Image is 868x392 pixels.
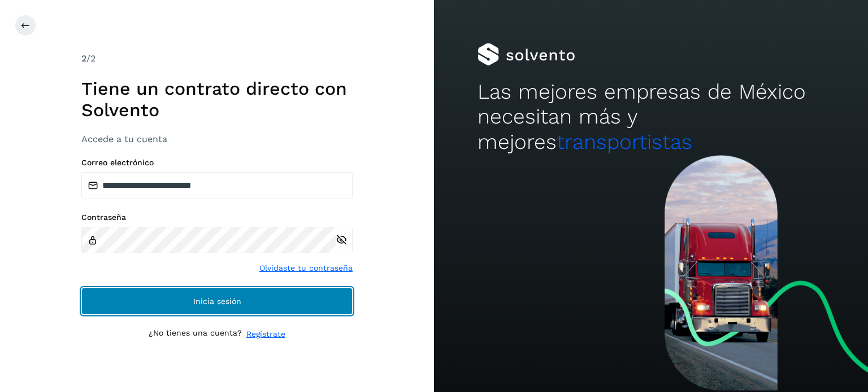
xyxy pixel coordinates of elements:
p: ¿No tienes una cuenta? [149,328,242,340]
label: Correo electrónico [81,158,353,168]
span: Inicia sesión [193,297,241,305]
button: Inicia sesión [81,288,353,315]
a: Regístrate [246,328,285,340]
span: 2 [81,53,86,64]
a: Olvidaste tu contraseña [259,262,353,274]
h2: Las mejores empresas de México necesitan más y mejores [478,80,824,155]
span: transportistas [557,130,692,154]
h3: Accede a tu cuenta [81,134,353,144]
div: /2 [81,52,353,65]
label: Contraseña [81,213,353,222]
h1: Tiene un contrato directo con Solvento [81,78,353,121]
